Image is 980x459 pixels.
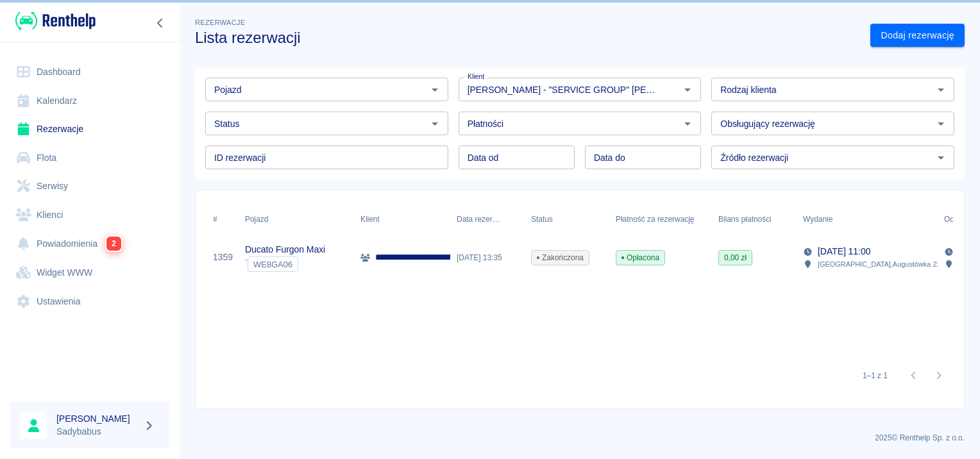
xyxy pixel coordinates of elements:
span: 2 [106,237,121,251]
input: DD.MM.YYYY [459,146,575,169]
button: Otwórz [679,115,697,133]
p: 2025 © Renthelp Sp. z o.o. [195,432,965,444]
a: Ustawienia [10,287,170,316]
a: 1359 [213,251,233,264]
div: [DATE] 13:35 [450,237,525,278]
img: Renthelp logo [15,10,96,31]
button: Otwórz [932,149,950,167]
a: Widget WWW [10,258,170,287]
a: Flota [10,144,170,172]
div: # [207,201,239,237]
span: WE8GA06 [248,260,298,269]
div: Status [525,201,609,237]
p: Ducato Furgon Maxi [245,243,325,256]
div: Data rezerwacji [457,201,500,237]
button: Zwiń nawigację [151,15,170,31]
button: Sort [500,210,518,228]
p: [DATE] 11:00 [818,245,870,258]
div: Pojazd [245,201,268,237]
button: Otwórz [679,81,697,99]
h6: [PERSON_NAME] [56,412,139,425]
div: Klient [360,201,380,237]
input: DD.MM.YYYY [585,146,701,169]
label: Klient [468,72,484,81]
a: Serwisy [10,172,170,201]
div: # [213,201,217,237]
div: Płatność za rezerwację [609,201,712,237]
a: Rezerwacje [10,115,170,144]
a: Kalendarz [10,87,170,115]
div: Status [531,201,553,237]
div: ` [245,256,325,272]
a: Powiadomienia2 [10,229,170,258]
a: Dodaj rezerwację [870,24,965,47]
span: Zakończona [532,252,589,263]
div: Bilans płatności [712,201,797,237]
span: Opłacona [616,252,664,263]
p: [GEOGRAPHIC_DATA] , Augustówka 22A [818,258,945,270]
button: Otwórz [426,115,444,133]
div: Pojazd [239,201,354,237]
div: Wydanie [797,201,938,237]
a: Renthelp logo [10,10,96,31]
button: Otwórz [932,81,950,99]
div: Data rezerwacji [450,201,525,237]
a: Klienci [10,201,170,229]
button: Otwórz [426,81,444,99]
span: Rezerwacje [195,19,245,26]
button: Sort [832,210,850,228]
p: Sadybabus [56,425,139,438]
h3: Lista rezerwacji [195,29,860,47]
div: Klient [354,201,450,237]
a: Dashboard [10,58,170,87]
button: Otwórz [932,115,950,133]
span: 0,00 zł [719,252,752,263]
div: Bilans płatności [718,201,772,237]
div: Płatność za rezerwację [616,201,695,237]
div: Wydanie [803,201,832,237]
p: 1–1 z 1 [863,370,888,381]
